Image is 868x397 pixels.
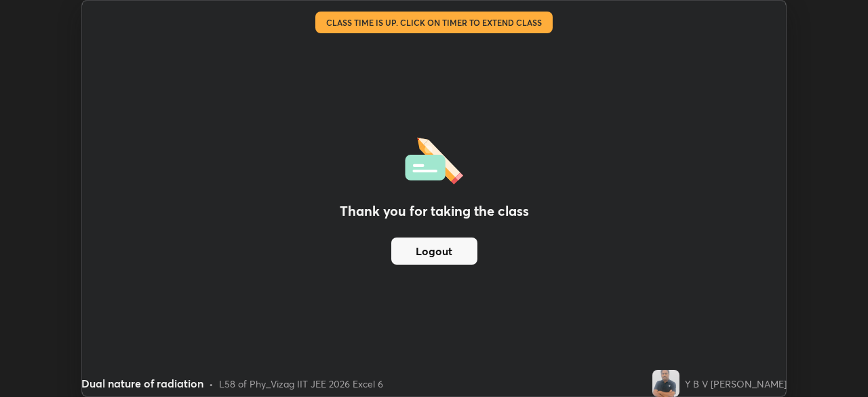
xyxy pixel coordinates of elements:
[685,377,787,391] div: Y B V [PERSON_NAME]
[340,201,529,221] h2: Thank you for taking the class
[405,133,463,185] img: offlineFeedback.1438e8b3.svg
[209,377,214,391] div: •
[81,375,203,392] div: Dual nature of radiation
[219,377,383,391] div: L58 of Phy_Vizag IIT JEE 2026 Excel 6
[652,370,679,397] img: f09b83cd05e24422a7e8873ef335b017.jpg
[391,238,477,265] button: Logout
